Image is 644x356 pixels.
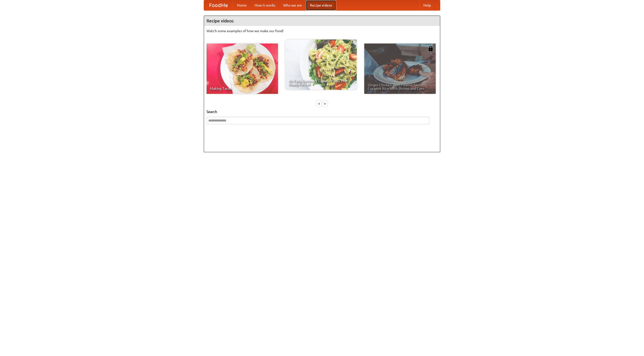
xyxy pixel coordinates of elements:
a: Making Tacos [207,44,278,94]
span: Making Tacos [210,87,274,90]
a: FoodMe [204,0,233,10]
a: An Easy, Summery Tomato Pasta That's Ready for Fall [285,39,357,90]
div: « [317,100,321,107]
h4: Recipe videos [204,16,440,26]
a: Help [419,0,435,10]
span: An Easy, Summery Tomato Pasta That's Ready for Fall [289,79,353,86]
a: Who we are [279,0,306,10]
h5: Search [207,109,437,114]
a: Recipe videos [306,0,336,10]
div: » [323,100,327,107]
p: Watch some examples of how we make our food! [207,28,437,33]
a: Home [233,0,251,10]
img: 483408.png [428,46,433,51]
a: How it works [251,0,279,10]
